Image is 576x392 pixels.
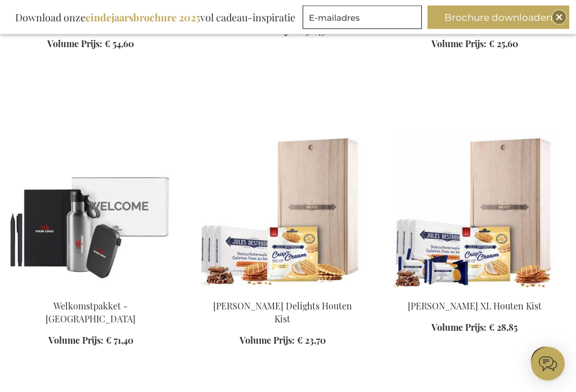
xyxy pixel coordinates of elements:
[10,6,300,29] div: Download onze vol cadeau-inspiratie
[303,6,425,33] form: marketing offers and promotions
[106,335,133,347] span: € 71,40
[427,6,569,29] button: Brochure downloaden
[9,286,172,297] a: Welcome Aboard Gift Box - Black
[489,322,517,334] span: € 28,85
[531,347,565,381] iframe: belco-activator-frame
[431,38,487,50] span: Volume Prijs:
[431,322,487,334] span: Volume Prijs:
[240,335,326,348] a: Volume Prijs: € 23,70
[9,131,172,288] img: Welcome Aboard Gift Box - Black
[240,335,295,347] span: Volume Prijs:
[552,11,566,24] div: Close
[47,38,102,50] span: Volume Prijs:
[297,25,325,37] span: € 38,45
[431,38,518,51] a: Volume Prijs: € 25,60
[201,131,364,288] img: Jules Destrooper Delights Wooden Box Personalised
[213,300,352,325] a: [PERSON_NAME] Delights Houten Kist
[48,335,103,347] span: Volume Prijs:
[431,322,517,335] a: Volume Prijs: € 28,85
[489,38,518,50] span: € 25,60
[105,38,134,50] span: € 54,60
[47,38,134,51] a: Volume Prijs: € 54,60
[393,286,556,297] a: Jules Destrooper XL Wooden Box Personalised 1
[46,300,136,325] a: Welkomstpakket - [GEOGRAPHIC_DATA]
[393,131,556,288] img: Jules Destrooper XL Wooden Box Personalised 1
[85,11,200,24] b: eindejaarsbrochure 2025
[408,300,542,312] a: [PERSON_NAME] XL Houten Kist
[201,286,364,297] a: Jules Destrooper Delights Wooden Box Personalised
[240,25,295,37] span: Volume Prijs:
[303,6,422,29] input: E-mailadres
[297,335,326,347] span: € 23,70
[48,335,133,348] a: Volume Prijs: € 71,40
[556,14,562,21] img: Close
